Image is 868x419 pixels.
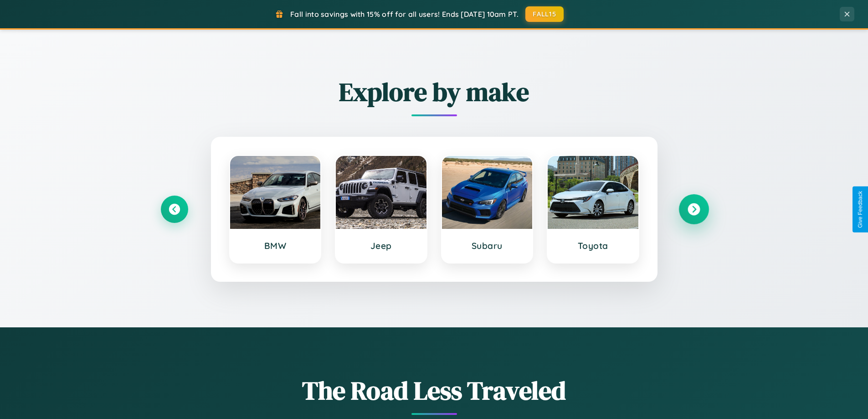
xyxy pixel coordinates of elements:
[525,6,564,22] button: FALL15
[161,74,708,109] h2: Explore by make
[857,191,863,228] div: Give Feedback
[290,10,519,19] span: Fall into savings with 15% off for all users! Ends [DATE] 10am PT.
[557,240,629,251] h3: Toyota
[239,240,312,251] h3: BMW
[161,373,708,408] h1: The Road Less Traveled
[345,240,417,251] h3: Jeep
[451,240,524,251] h3: Subaru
